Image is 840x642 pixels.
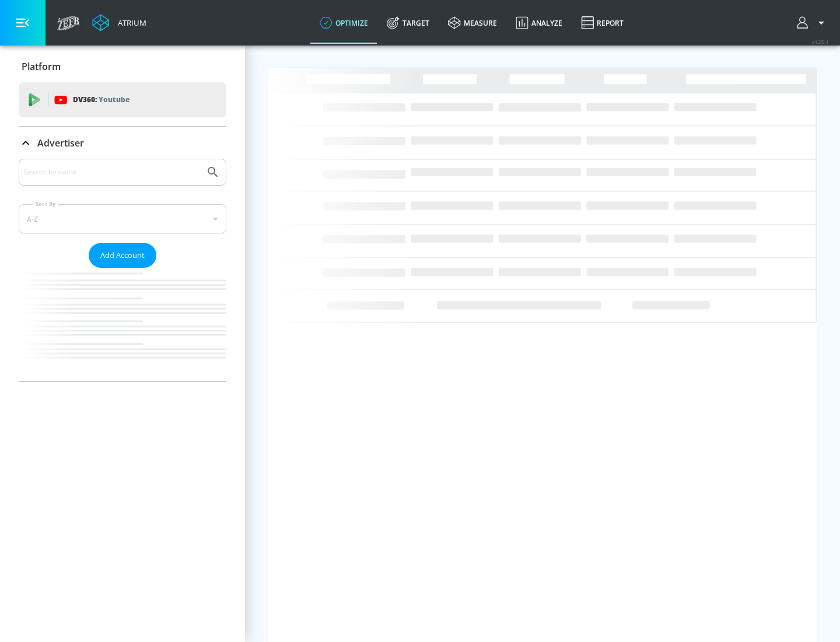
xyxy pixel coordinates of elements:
a: Analyze [506,2,572,44]
p: Youtube [99,93,129,106]
a: optimize [310,2,377,44]
p: Platform [22,60,61,73]
div: DV360: Youtube [19,82,226,117]
span: Add Account [100,249,145,262]
div: Atrium [113,18,146,28]
label: Sort By [33,200,58,208]
p: DV360: [73,93,129,106]
div: Advertiser [19,159,226,381]
a: Atrium [92,14,146,32]
nav: list of Advertiser [19,268,226,381]
button: Add Account [89,243,156,268]
a: measure [439,2,506,44]
a: Target [377,2,439,44]
div: Platform [19,50,226,83]
span: v 4.25.4 [812,39,828,45]
p: Advertiser [37,137,84,149]
a: Report [572,2,633,44]
div: Advertiser [19,127,226,159]
div: A-Z [19,204,226,233]
input: Search by name [23,165,200,180]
